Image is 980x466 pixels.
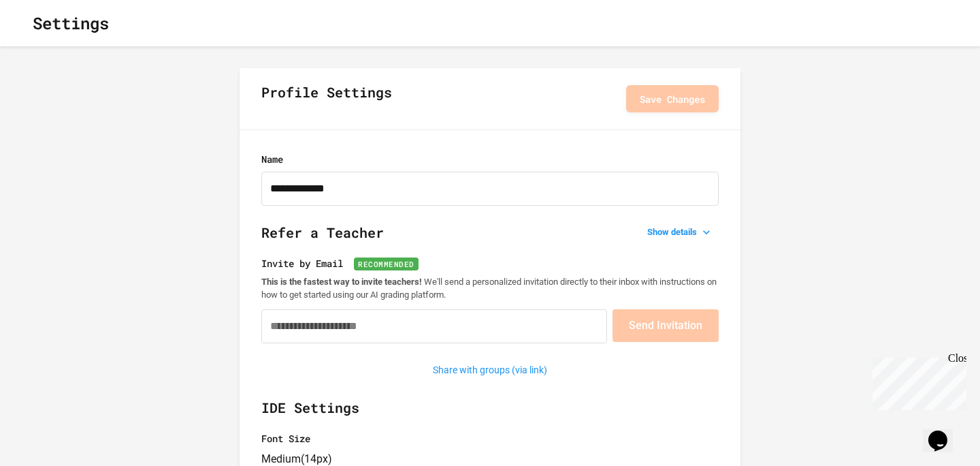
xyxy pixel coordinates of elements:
h2: IDE Settings [261,397,719,431]
button: Show details [642,223,719,242]
label: Name [261,152,719,166]
h2: Refer a Teacher [261,222,719,256]
iframe: chat widget [867,352,966,410]
span: Recommended [354,258,419,270]
button: Send Invitation [612,309,719,342]
iframe: chat widget [923,411,966,452]
h1: Settings [33,11,109,35]
label: Invite by Email [261,256,719,270]
strong: This is the fastest way to invite teachers! [261,277,422,287]
p: We'll send a personalized invitation directly to their inbox with instructions on how to get star... [261,276,719,301]
button: Share with groups (via link) [426,360,554,381]
button: Save Changes [626,85,719,112]
label: Font Size [261,431,719,446]
div: Chat with us now!Close [5,5,94,87]
h2: Profile Settings [261,82,392,116]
